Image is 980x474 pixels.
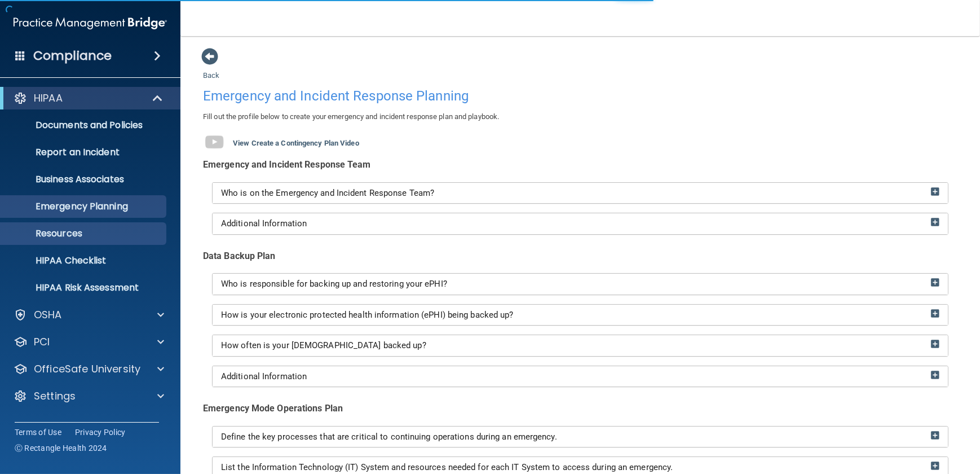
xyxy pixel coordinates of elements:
[34,308,62,322] p: OSHA
[203,251,276,261] b: Data Backup Plan
[221,463,939,472] a: List the Information Technology (IT) System and resources needed for each IT System to access dur...
[221,279,447,289] span: Who is responsible for backing up and restoring your ePHI?
[221,310,939,320] a: How is your electronic protected health information (ePHI) being backed up?
[221,372,939,381] a: Additional Information
[203,89,957,103] h4: Emergency and Incident Response Planning
[34,91,63,105] p: HIPAA
[14,389,164,403] a: Settings
[221,462,673,472] span: List the Information Technology (IT) System and resources needed for each IT System to access dur...
[931,309,939,318] img: ic_add_box.75fa564c.png
[14,308,164,322] a: OSHA
[14,335,164,349] a: PCI
[33,48,112,64] h4: Compliance
[14,91,164,105] a: HIPAA
[75,427,126,438] a: Privacy Policy
[221,188,434,198] span: Who is on the Emergency and Incident Response Team?
[221,340,426,350] span: How often is your [DEMOGRAPHIC_DATA] backed up?
[785,394,966,439] iframe: Drift Widget Chat Controller
[7,255,161,266] p: HIPAA Checklist
[931,218,939,226] img: ic_add_box.75fa564c.png
[203,159,371,170] b: Emergency and Incident Response Team
[931,278,939,287] img: ic_add_box.75fa564c.png
[221,371,307,381] span: Additional Information
[203,110,957,124] p: Fill out the profile below to create your emergency and incident response plan and playbook.
[7,282,161,293] p: HIPAA Risk Assessment
[34,335,50,349] p: PCI
[221,341,939,350] a: How often is your [DEMOGRAPHIC_DATA] backed up?
[233,139,359,147] b: View Create a Contingency Plan Video
[34,389,76,403] p: Settings
[203,58,219,80] a: Back
[221,432,939,442] a: Define the key processes that are critical to continuing operations during an emergency.
[221,219,939,229] a: Additional Information
[931,371,939,379] img: ic_add_box.75fa564c.png
[221,188,939,198] a: Who is on the Emergency and Incident Response Team?
[7,120,161,131] p: Documents and Policies
[15,427,61,438] a: Terms of Use
[7,174,161,185] p: Business Associates
[221,310,514,320] span: How is your electronic protected health information (ePHI) being backed up?
[221,432,557,442] span: Define the key processes that are critical to continuing operations during an emergency.
[931,340,939,348] img: ic_add_box.75fa564c.png
[221,279,939,289] a: Who is responsible for backing up and restoring your ePHI?
[7,228,161,239] p: Resources
[14,12,167,34] img: PMB logo
[221,218,307,229] span: Additional Information
[7,201,161,212] p: Emergency Planning
[931,187,939,196] img: ic_add_box.75fa564c.png
[203,403,343,414] b: Emergency Mode Operations Plan
[34,362,140,376] p: OfficeSafe University
[931,462,939,470] img: ic_add_box.75fa564c.png
[14,362,164,376] a: OfficeSafe University
[203,131,226,153] img: gray_youtube_icon.38fcd6cc.png
[15,442,107,454] span: Ⓒ Rectangle Health 2024
[7,147,161,158] p: Report an Incident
